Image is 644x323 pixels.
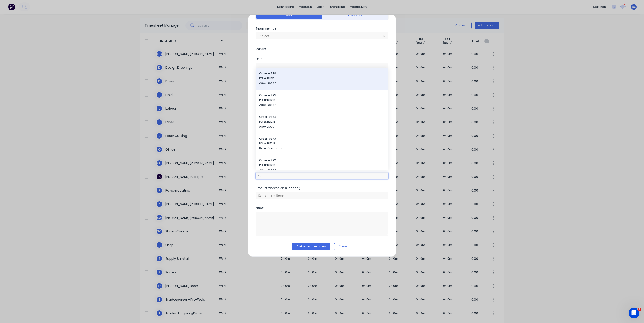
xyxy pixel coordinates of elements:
[334,243,352,250] button: Cancel
[259,158,385,173] div: Order #372PO #:RL1212Apex Decor
[259,71,385,76] span: Order # 379
[259,71,385,86] div: Order #379PO #:Rl1212Apex Decor
[638,308,641,311] span: 1
[259,115,385,119] span: Order # 374
[256,172,388,179] input: Search order number...
[259,76,385,80] span: PO #: Rl1212
[259,103,385,107] span: Apex Decor
[259,115,385,129] div: Order #374PO #:RL1212Apex Decor
[259,137,385,141] span: Order # 373
[259,146,385,150] span: Bevel Creations
[292,243,330,250] button: Add manual time entry
[259,93,385,108] div: Order #375PO #:RL1212Apex Decor
[256,12,322,19] button: Work
[256,206,388,209] div: Notes
[259,158,385,162] span: Order # 372
[259,120,385,124] span: PO #: RL1212
[259,81,385,85] span: Apex Decor
[322,12,388,19] button: Attendance
[259,141,385,146] span: PO #: RL1212
[259,125,385,129] span: Apex Decor
[256,192,388,199] input: Search line items...
[256,46,388,52] span: When
[259,93,385,97] span: Order # 375
[256,57,388,61] div: Date
[259,98,385,102] span: PO #: RL1212
[629,308,639,318] iframe: Intercom live chat
[259,137,385,151] div: Order #373PO #:RL1212Bevel Creations
[256,167,388,170] div: Order #
[259,163,385,167] span: PO #: RL1212
[256,187,388,190] div: Product worked on (Optional)
[256,27,388,30] div: Team member
[259,168,385,172] span: Apex Decor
